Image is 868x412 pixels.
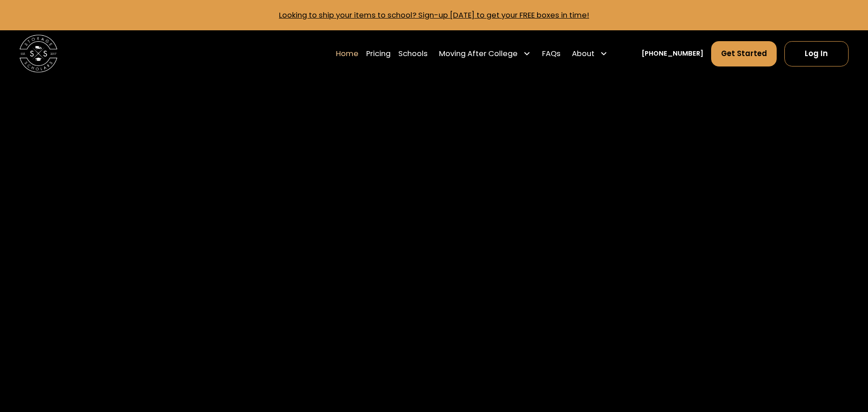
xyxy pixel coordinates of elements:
[398,41,428,67] a: Schools
[642,49,703,59] a: [PHONE_NUMBER]
[336,41,359,67] a: Home
[439,48,518,59] div: Moving After College
[542,41,561,67] a: FAQs
[572,48,594,59] div: About
[711,41,777,66] a: Get Started
[366,41,391,67] a: Pricing
[279,10,589,20] a: Looking to ship your items to school? Sign-up [DATE] to get your FREE boxes in time!
[19,35,57,72] img: Storage Scholars main logo
[784,41,849,66] a: Log In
